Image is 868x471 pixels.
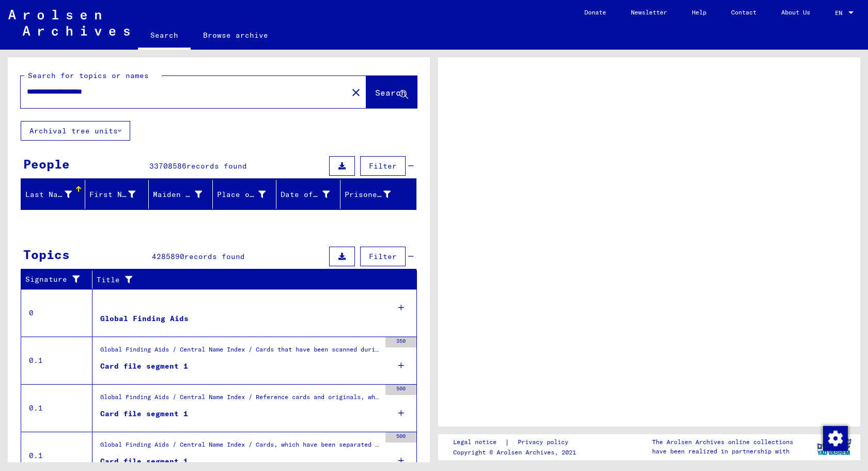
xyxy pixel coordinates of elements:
div: 500 [385,385,416,395]
mat-header-cell: Maiden Name [149,180,213,209]
span: Search [375,87,406,98]
mat-header-cell: Date of Birth [276,180,340,209]
div: Card file segment 1 [100,361,188,372]
a: Search [138,23,191,50]
button: Filter [360,247,406,266]
button: Filter [360,156,406,176]
div: 500 [385,432,416,443]
td: 0 [21,289,92,337]
div: 350 [385,337,416,347]
div: Signature [25,271,95,288]
div: Last Name [25,186,85,203]
div: Prisoner # [345,186,404,203]
mat-header-cell: Place of Birth [213,180,277,209]
img: yv_logo.png [815,434,854,460]
div: Title [97,275,396,285]
p: have been realized in partnership with [652,447,793,456]
mat-label: Search for topics or names [28,71,149,80]
span: Filter [369,161,397,171]
a: Legal notice [453,437,505,448]
div: Date of Birth [281,186,343,203]
mat-header-cell: Prisoner # [340,180,416,209]
img: Arolsen_neg.svg [8,10,130,36]
span: Filter [369,252,397,261]
button: Search [366,76,417,108]
td: 0.1 [21,337,92,384]
div: First Name [89,186,149,203]
div: Place of Birth [217,189,266,200]
span: 4285890 [152,252,184,261]
span: 33708586 [149,161,187,171]
span: records found [187,161,247,171]
td: 0.1 [21,384,92,432]
div: Date of Birth [281,189,330,200]
div: Global Finding Aids / Central Name Index / Reference cards and originals, which have been discove... [100,392,380,407]
div: Maiden Name [153,189,202,200]
p: The Arolsen Archives online collections [652,437,793,447]
a: Privacy policy [509,437,581,448]
div: Signature [25,274,84,285]
mat-icon: close [350,86,362,99]
p: Copyright © Arolsen Archives, 2021 [453,448,581,457]
button: Clear [346,82,366,102]
div: Global Finding Aids [100,313,189,324]
button: Archival tree units [21,121,130,141]
mat-header-cell: Last Name [21,180,85,209]
div: Prisoner # [345,189,391,200]
span: EN [835,9,846,17]
div: Card file segment 1 [100,456,188,467]
div: Topics [23,245,70,264]
img: Change consent [823,426,848,451]
mat-header-cell: First Name [85,180,149,209]
div: Card file segment 1 [100,408,188,419]
div: Place of Birth [217,186,279,203]
div: Last Name [25,189,72,200]
div: | [453,437,581,448]
div: First Name [89,189,136,200]
div: Global Finding Aids / Central Name Index / Cards that have been scanned during first sequential m... [100,345,380,359]
div: Maiden Name [153,186,215,203]
div: Title [97,271,407,288]
div: Global Finding Aids / Central Name Index / Cards, which have been separated just before or during... [100,440,380,454]
div: People [23,155,70,173]
div: Change consent [823,426,847,450]
a: Browse archive [191,23,281,48]
span: records found [184,252,245,261]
